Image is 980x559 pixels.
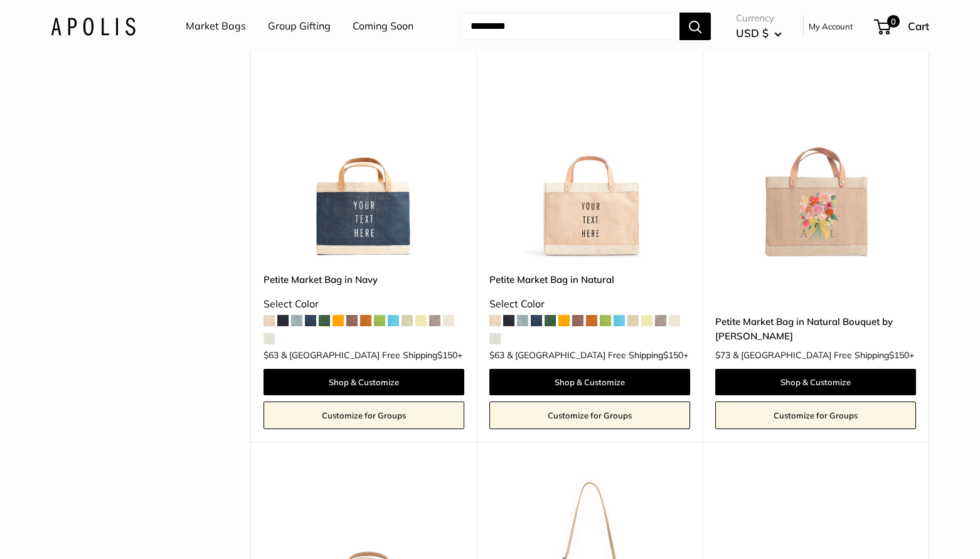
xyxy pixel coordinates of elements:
a: Customize for Groups [715,402,916,429]
button: Search [679,13,711,40]
iframe: Sign Up via Text for Offers [10,511,134,549]
a: Customize for Groups [489,402,690,429]
a: Shop & Customize [715,369,916,395]
a: Group Gifting [268,17,331,36]
a: Petite Market Bag in Natural Bouquet by [PERSON_NAME] [715,314,916,344]
a: description_Make it yours with custom text.Petite Market Bag in Navy [264,59,464,260]
div: Select Color [489,295,690,314]
img: Apolis [51,17,136,35]
a: Petite Market Bag in Naturaldescription_Effortless style that elevates every moment [489,59,690,260]
a: My Account [809,19,853,34]
span: 0 [887,15,900,28]
span: $63 [264,349,279,361]
a: Coming Soon [353,17,413,36]
button: USD $ [736,23,782,43]
input: Search... [461,13,679,40]
a: 0 Cart [875,16,929,36]
a: Petite Market Bag in Natural [489,272,690,287]
span: $150 [437,349,457,361]
img: Petite Market Bag in Natural Bouquet by Amy Logsdon [715,59,916,260]
span: & [GEOGRAPHIC_DATA] Free Shipping + [733,351,914,359]
span: & [GEOGRAPHIC_DATA] Free Shipping + [281,351,462,359]
img: description_Make it yours with custom text. [264,59,464,260]
a: Shop & Customize [264,369,464,395]
span: $73 [715,349,730,361]
a: Shop & Customize [489,369,690,395]
a: Market Bags [186,17,246,36]
span: USD $ [736,26,769,40]
img: Petite Market Bag in Natural [489,59,690,260]
span: Cart [908,19,929,33]
span: Currency [736,9,782,27]
a: Petite Market Bag in Navy [264,272,464,287]
span: $63 [489,349,504,361]
span: $150 [663,349,683,361]
span: $150 [889,349,909,361]
span: & [GEOGRAPHIC_DATA] Free Shipping + [507,351,688,359]
div: Select Color [264,295,464,314]
a: Customize for Groups [264,402,464,429]
a: Petite Market Bag in Natural Bouquet by Amy LogsdonPetite Market Bag in Natural Bouquet by Amy Lo... [715,59,916,260]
